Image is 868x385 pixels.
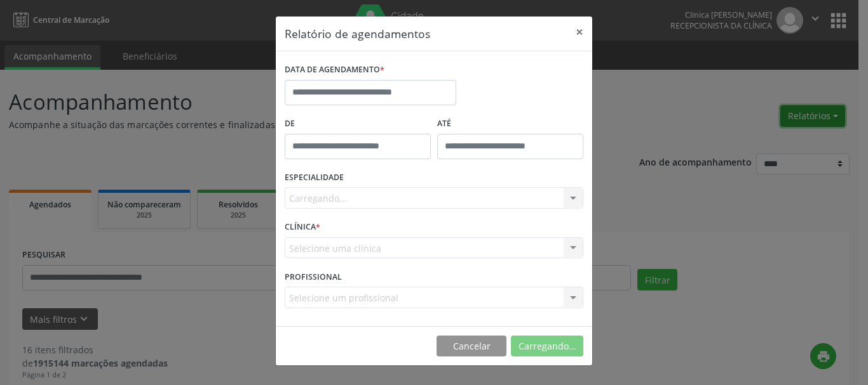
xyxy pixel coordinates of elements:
h5: Relatório de agendamentos [285,25,430,42]
label: DATA DE AGENDAMENTO [285,60,384,80]
button: Carregando... [511,336,583,357]
label: CLÍNICA [285,218,320,237]
label: De [285,114,431,134]
label: ESPECIALIDADE [285,168,344,188]
button: Cancelar [437,336,506,357]
button: Close [567,16,592,48]
label: ATÉ [437,114,583,134]
label: PROFISSIONAL [285,267,342,287]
